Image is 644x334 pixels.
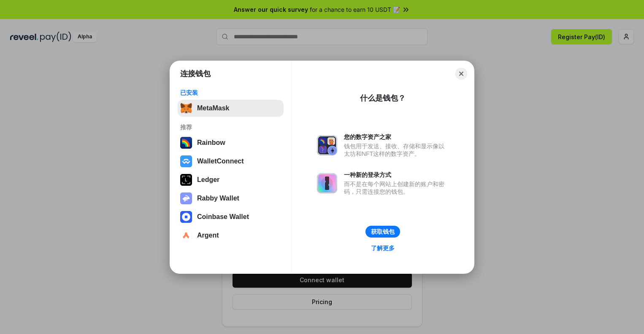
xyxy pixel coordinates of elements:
button: Coinbase Wallet [178,208,284,225]
button: Close [455,68,467,80]
div: 什么是钱包？ [360,93,406,103]
img: svg+xml,%3Csvg%20width%3D%22120%22%20height%3D%22120%22%20viewBox%3D%220%200%20120%20120%22%20fil... [180,137,192,149]
button: MetaMask [178,100,284,117]
button: 获取钱包 [365,226,400,238]
img: svg+xml,%3Csvg%20fill%3D%22none%22%20height%3D%2233%22%20viewBox%3D%220%200%2035%2033%22%20width%... [180,102,192,114]
h1: 连接钱包 [180,69,211,79]
div: MetaMask [197,104,229,112]
div: 已安装 [180,89,281,96]
a: 了解更多 [366,243,400,254]
div: 而不是在每个网站上创建新的账户和密码，只需连接您的钱包。 [344,180,449,195]
div: Rabby Wallet [197,195,239,202]
img: svg+xml,%3Csvg%20xmlns%3D%22http%3A%2F%2Fwww.w3.org%2F2000%2Fsvg%22%20width%3D%2228%22%20height%3... [180,174,192,186]
button: WalletConnect [178,153,284,170]
div: 获取钱包 [371,228,395,235]
div: Coinbase Wallet [197,213,249,221]
img: svg+xml,%3Csvg%20width%3D%2228%22%20height%3D%2228%22%20viewBox%3D%220%200%2028%2028%22%20fill%3D... [180,230,192,241]
div: 钱包用于发送、接收、存储和显示像以太坊和NFT这样的数字资产。 [344,142,449,158]
div: Ledger [197,176,219,184]
button: Argent [178,227,284,244]
div: 一种新的登录方式 [344,171,449,179]
img: svg+xml,%3Csvg%20xmlns%3D%22http%3A%2F%2Fwww.w3.org%2F2000%2Fsvg%22%20fill%3D%22none%22%20viewBox... [317,173,337,193]
img: svg+xml,%3Csvg%20width%3D%2228%22%20height%3D%2228%22%20viewBox%3D%220%200%2028%2028%22%20fill%3D... [180,155,192,167]
div: 您的数字资产之家 [344,133,449,141]
button: Ledger [178,171,284,188]
div: WalletConnect [197,158,244,165]
div: Rainbow [197,139,225,147]
img: svg+xml,%3Csvg%20width%3D%2228%22%20height%3D%2228%22%20viewBox%3D%220%200%2028%2028%22%20fill%3D... [180,211,192,223]
div: 了解更多 [371,244,395,252]
img: svg+xml,%3Csvg%20xmlns%3D%22http%3A%2F%2Fwww.w3.org%2F2000%2Fsvg%22%20fill%3D%22none%22%20viewBox... [180,192,192,204]
div: 推荐 [180,123,281,131]
div: Argent [197,232,219,239]
button: Rainbow [178,134,284,151]
img: svg+xml,%3Csvg%20xmlns%3D%22http%3A%2F%2Fwww.w3.org%2F2000%2Fsvg%22%20fill%3D%22none%22%20viewBox... [317,135,337,155]
button: Rabby Wallet [178,190,284,207]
